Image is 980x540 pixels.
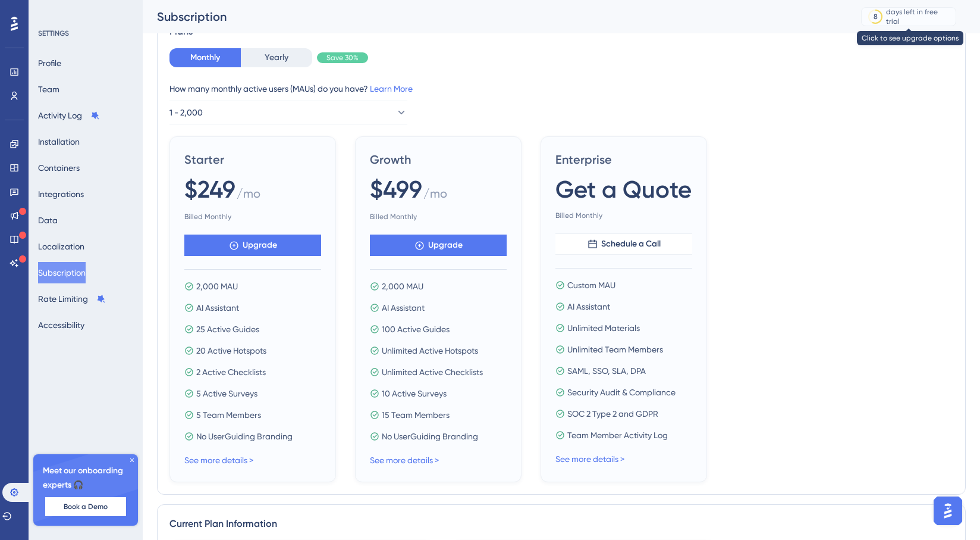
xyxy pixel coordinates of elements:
span: Meet our onboarding experts 🎧 [43,464,128,492]
span: Schedule a Call [601,237,661,251]
button: Upgrade [370,235,507,256]
div: SETTINGS [38,29,134,38]
span: Custom MAU [567,278,615,292]
span: Billed Monthly [555,211,692,220]
button: Rate Limiting [38,288,106,310]
span: Get a Quote [555,173,692,206]
span: 5 Team Members [196,408,261,422]
a: See more details > [184,455,253,465]
span: Book a Demo [64,502,108,511]
span: 100 Active Guides [382,322,450,336]
span: AI Assistant [567,299,610,314]
span: Starter [184,151,321,168]
span: 10 Active Surveys [382,386,447,401]
a: Learn More [370,84,413,93]
button: Yearly [241,48,312,67]
span: 25 Active Guides [196,322,259,336]
span: Security Audit & Compliance [567,385,676,399]
button: Schedule a Call [555,233,692,255]
span: Billed Monthly [370,212,507,221]
span: Billed Monthly [184,212,321,221]
span: Team Member Activity Log [567,428,668,442]
span: Unlimited Active Checklists [382,365,483,379]
span: 1 - 2,000 [169,105,203,120]
button: Team [38,79,59,100]
a: See more details > [555,454,624,464]
span: 20 Active Hotspots [196,344,266,358]
button: Subscription [38,262,86,283]
button: Data [38,210,58,231]
div: Subscription [157,8,831,25]
span: SOC 2 Type 2 and GDPR [567,407,658,421]
span: Enterprise [555,151,692,168]
span: Save 30% [326,53,359,63]
span: SAML, SSO, SLA, DPA [567,364,646,378]
button: Accessibility [38,314,84,336]
span: / mo [423,185,447,207]
button: Installation [38,131,80,152]
iframe: UserGuiding AI Assistant Launcher [930,493,966,529]
span: Upgrade [243,238,277,252]
button: Book a Demo [45,497,126,516]
span: Unlimited Active Hotspots [382,344,478,358]
button: Monthly [169,48,241,67]
button: Integrations [38,183,84,205]
span: 2 Active Checklists [196,365,266,379]
span: Growth [370,151,507,168]
div: How many monthly active users (MAUs) do you have? [169,82,953,96]
span: Unlimited Materials [567,321,640,335]
span: AI Assistant [196,301,239,315]
span: No UserGuiding Branding [196,429,293,444]
div: Current Plan Information [169,517,953,531]
button: 1 - 2,000 [169,101,407,124]
button: Localization [38,236,84,257]
div: days left in free trial [886,7,952,26]
span: 2,000 MAU [382,279,423,294]
button: Upgrade [184,235,321,256]
span: $499 [370,173,422,206]
div: 8 [874,12,878,21]
span: Upgrade [428,238,463,252]
span: 2,000 MAU [196,279,238,294]
span: Unlimited Team Members [567,342,663,357]
span: 5 Active Surveys [196,386,257,401]
button: Activity Log [38,105,100,126]
span: / mo [237,185,260,207]
span: AI Assistant [382,301,425,315]
button: Containers [38,157,80,179]
span: $249 [184,173,235,206]
a: See more details > [370,455,439,465]
span: 15 Team Members [382,408,450,422]
span: No UserGuiding Branding [382,429,478,444]
button: Profile [38,52,61,74]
